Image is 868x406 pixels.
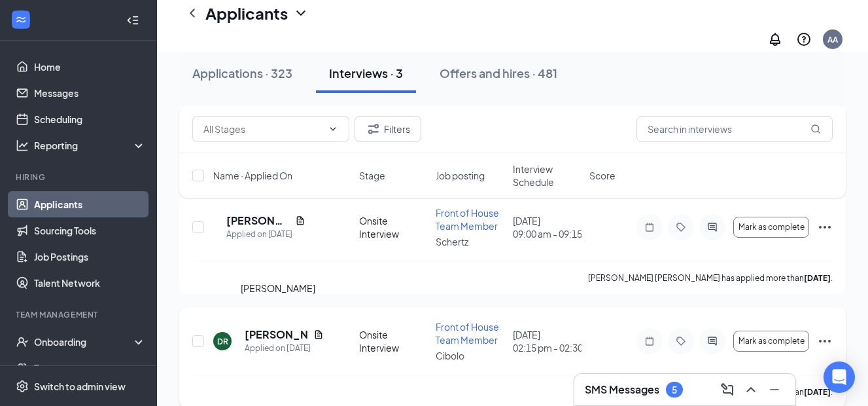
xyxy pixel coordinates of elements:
[359,328,428,354] div: Onsite Interview
[359,169,385,182] span: Stage
[226,213,290,228] h5: [PERSON_NAME] [PERSON_NAME]
[513,341,582,354] span: 02:15 pm - 02:30 pm
[245,327,308,342] h5: [PERSON_NAME]
[213,169,292,182] span: Name · Applied On
[34,106,146,132] a: Scheduling
[366,121,381,137] svg: Filter
[295,215,305,226] svg: Document
[293,5,309,21] svg: ChevronDown
[34,335,135,348] div: Onboarding
[513,328,582,354] div: [DATE]
[226,228,305,241] div: Applied on [DATE]
[16,139,29,152] svg: Analysis
[810,124,821,134] svg: MagnifyingGlass
[673,222,689,232] svg: Tag
[817,333,833,349] svg: Ellipses
[743,382,759,397] svg: ChevronUp
[34,244,146,270] a: Job Postings
[436,349,504,362] p: Cibolo
[588,272,833,284] p: [PERSON_NAME] [PERSON_NAME] has applied more than .
[205,2,288,24] h1: Applicants
[804,273,831,283] b: [DATE]
[704,222,720,232] svg: ActiveChat
[767,31,783,47] svg: Notifications
[14,13,27,26] svg: WorkstreamLogo
[436,321,499,346] span: Front of House Team Member
[717,379,738,400] button: ComposeMessage
[16,309,143,320] div: Team Management
[313,329,324,340] svg: Document
[34,380,126,393] div: Switch to admin view
[329,65,403,81] div: Interviews · 3
[589,169,616,182] span: Score
[672,384,677,396] div: 5
[359,214,428,240] div: Onsite Interview
[203,122,322,136] input: All Stages
[34,217,146,244] a: Sourcing Tools
[440,65,557,81] div: Offers and hires · 481
[817,219,833,235] svg: Ellipses
[764,379,785,400] button: Minimize
[245,342,324,355] div: Applied on [DATE]
[720,382,735,397] svg: ComposeMessage
[217,336,228,347] div: DR
[34,191,146,217] a: Applicants
[184,5,200,21] svg: ChevronLeft
[767,382,782,397] svg: Minimize
[34,139,147,152] div: Reporting
[585,382,659,397] h3: SMS Messages
[704,336,720,346] svg: ActiveChat
[738,223,805,232] span: Mark as complete
[673,336,689,346] svg: Tag
[733,331,809,352] button: Mark as complete
[34,270,146,296] a: Talent Network
[126,14,139,27] svg: Collapse
[804,387,831,397] b: [DATE]
[328,124,338,134] svg: ChevronDown
[513,227,582,240] span: 09:00 am - 09:15 am
[824,361,855,393] div: Open Intercom Messenger
[192,65,292,81] div: Applications · 323
[733,217,809,238] button: Mark as complete
[241,281,315,295] div: [PERSON_NAME]
[636,116,833,142] input: Search in interviews
[513,214,582,240] div: [DATE]
[740,379,761,400] button: ChevronUp
[642,336,657,346] svg: Note
[436,169,485,182] span: Job posting
[436,235,504,248] p: Schertz
[827,34,838,45] div: AA
[738,337,805,346] span: Mark as complete
[16,335,29,348] svg: UserCheck
[34,54,146,80] a: Home
[796,31,812,47] svg: QuestionInfo
[642,222,657,232] svg: Note
[34,80,146,106] a: Messages
[16,172,143,183] div: Hiring
[355,116,421,142] button: Filter Filters
[513,162,582,189] span: Interview Schedule
[16,380,29,393] svg: Settings
[34,355,146,381] a: Team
